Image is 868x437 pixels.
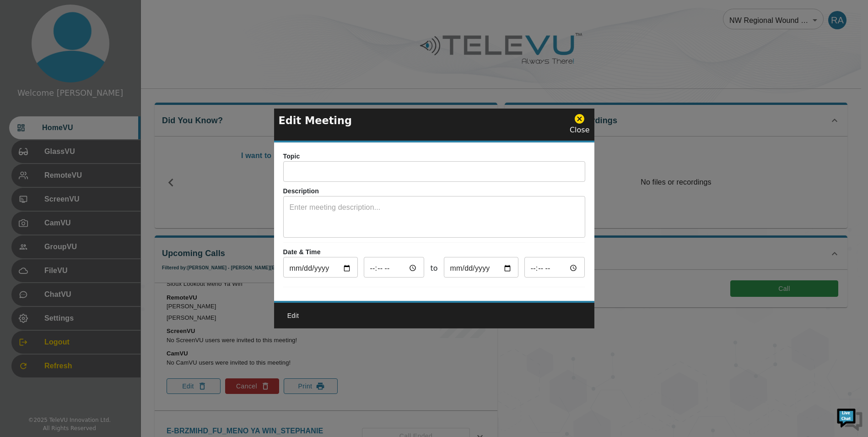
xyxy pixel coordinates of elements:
textarea: Type your message and hit 'Enter' [5,250,174,282]
p: Topic [283,152,585,161]
p: Description [283,186,585,196]
div: Minimize live chat window [150,5,172,27]
span: to [430,263,437,274]
div: Chat with us now [48,48,154,60]
button: Edit [279,307,308,324]
span: We're online! [53,115,126,208]
p: Edit Meeting [279,113,352,129]
p: Date & Time [283,247,585,257]
div: Close [570,113,590,136]
img: Chat Widget [836,405,863,432]
img: d_736959983_company_1615157101543_736959983 [16,43,38,66]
